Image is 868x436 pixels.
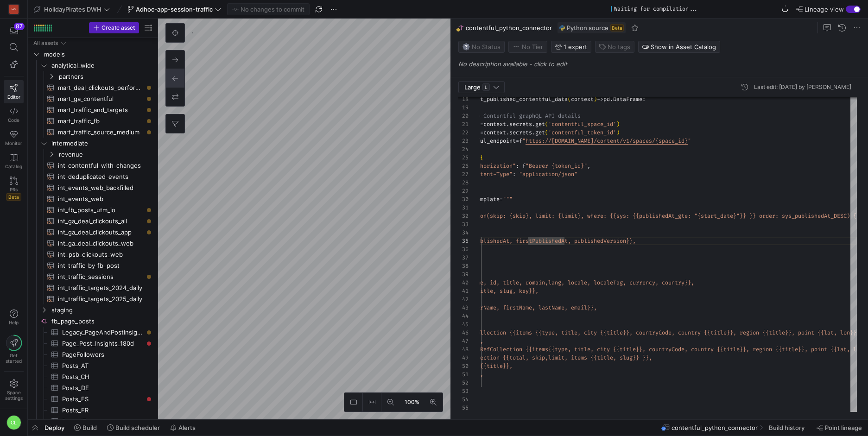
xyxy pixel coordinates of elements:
[32,416,154,427] div: Press SPACE to select this row.
[7,94,20,100] span: Editor
[463,43,501,51] span: No Status
[769,424,805,431] span: Build history
[4,126,24,150] a: Monitor
[32,260,154,271] a: int_traffic_by_fb_post​​​​​​​​​​
[4,413,24,432] button: CL
[458,128,469,137] div: 22
[458,270,469,278] div: 39
[526,137,659,145] span: https://[DOMAIN_NAME]/content/v1/spaces/{
[688,137,691,145] span: "
[58,294,143,304] span: int_traffic_targets_2025_daily​​​​​​​​​​
[32,204,154,215] a: int_fb_posts_utm_io​​​​​​​​​​
[458,387,469,395] div: 53
[548,354,652,361] span: limit, items {{title, slug}} }},
[513,171,516,178] span: :
[32,293,154,304] a: int_traffic_targets_2025_daily​​​​​​​​​​
[32,227,154,238] div: Press SPACE to select this row.
[458,195,469,203] div: 30
[5,164,22,169] span: Catalog
[532,120,535,128] span: .
[567,24,608,32] span: Python source
[610,24,624,32] span: Beta
[32,382,154,393] div: Press SPACE to select this row.
[765,420,811,436] button: Build history
[825,424,862,431] span: Point lineage
[32,316,154,327] div: Press SPACE to select this row.
[32,182,154,193] a: int_events_web_backfilled​​​​​​​​​​
[5,390,23,401] span: Space settings
[559,25,565,31] img: undefined
[651,43,716,51] span: Show in Asset Catalog
[458,153,469,162] div: 25
[62,416,143,427] span: Posts_IT​​​​​​​​​
[32,193,154,204] a: int_events_web​​​​​​​​​​
[805,6,844,13] span: Lineage view
[522,137,526,145] span: "
[441,237,551,245] span: sys {{id, publishedAt, firstPublis
[59,149,152,160] span: revenue
[101,25,135,31] span: Create asset
[32,304,154,316] div: Press SPACE to select this row.
[178,424,196,431] span: Alerts
[564,43,587,51] span: 1 expert
[483,120,506,128] span: context
[458,362,469,370] div: 50
[32,360,154,371] div: Press SPACE to select this row.
[441,279,548,286] span: market {{name, id, title, domain,
[500,196,503,203] span: =
[458,145,469,153] div: 24
[545,120,548,128] span: (
[466,24,552,32] span: contentful_python_connector
[32,160,154,171] a: int_contentful_with_changes​​​​​​​​​​
[506,129,509,136] span: .
[62,405,143,416] span: Posts_FR​​​​​​​​​
[458,237,469,245] div: 35
[4,150,24,173] a: Catalog
[614,6,698,12] div: Waiting for compilation...
[441,346,548,353] span: destinationsRefCollection {{items
[458,212,469,220] div: 32
[458,187,469,195] div: 29
[458,320,469,329] div: 45
[32,327,154,338] a: Legacy_PageAndPostInsights​​​​​​​​​
[812,420,866,436] button: Point lineage
[548,346,710,353] span: {{type, title, city {{title}}, countryCode, countr
[32,349,154,360] a: PageFollowers​​​​​​​​​
[441,287,539,295] span: category {{title, slug, key}},
[82,424,97,431] span: Build
[58,116,143,126] span: mart_traffic_fb​​​​​​​​​​
[659,137,688,145] span: space_id}
[32,349,154,360] div: Press SPACE to select this row.
[32,204,154,215] div: Press SPACE to select this row.
[458,370,469,379] div: 51
[70,420,101,436] button: Build
[62,383,143,393] span: Posts_DE​​​​​​​​​
[8,117,19,123] span: Code
[595,41,634,53] button: No tags
[32,115,154,126] a: mart_traffic_fb​​​​​​​​​​
[32,3,112,15] button: HolidayPirates DWH
[458,379,469,387] div: 52
[616,120,620,128] span: )
[32,193,154,204] div: Press SPACE to select this row.
[9,5,19,14] div: HG
[32,49,154,60] div: Press SPACE to select this row.
[458,103,469,112] div: 19
[32,93,154,104] a: mart_ga_contentful​​​​​​​​​​
[458,262,469,270] div: 38
[58,94,143,104] span: mart_ga_contentful​​​​​​​​​​
[58,227,143,238] span: int_ga_deal_clickouts_app​​​​​​​​​​
[5,140,22,146] span: Monitor
[32,327,154,338] div: Press SPACE to select this row.
[463,43,470,51] img: No status
[32,238,154,249] div: Press SPACE to select this row.
[508,41,547,53] button: No tierNo Tier
[458,120,469,128] div: 21
[32,71,154,82] div: Press SPACE to select this row.
[32,282,154,293] div: Press SPACE to select this row.
[458,60,864,68] p: No description available - click to edit
[551,41,591,53] button: 1 expert
[32,104,154,115] a: mart_traffic_and_targets​​​​​​​​​​
[458,345,469,354] div: 48
[62,327,143,338] span: Legacy_PageAndPostInsights​​​​​​​​​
